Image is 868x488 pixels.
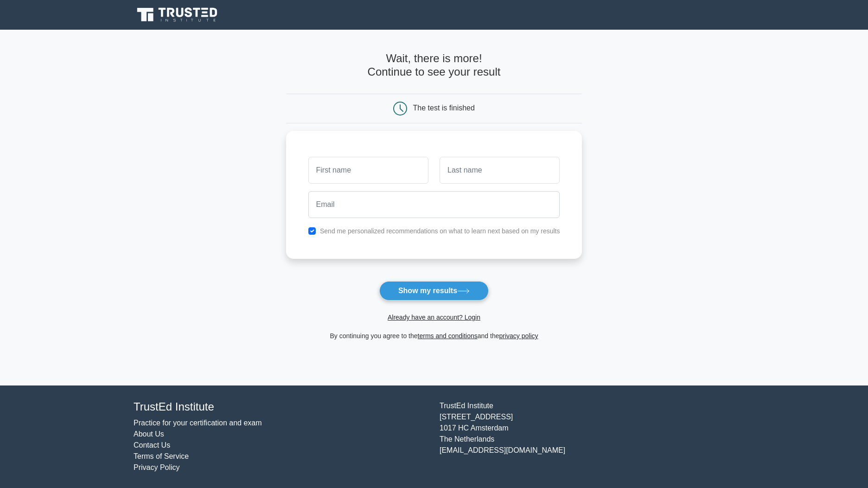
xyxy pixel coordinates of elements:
h4: Wait, there is more! Continue to see your result [286,52,582,79]
a: Privacy Policy [134,463,180,471]
input: First name [308,157,428,184]
a: privacy policy [499,332,538,340]
div: The test is finished [413,104,475,112]
label: Send me personalized recommendations on what to learn next based on my results [320,227,560,235]
input: Last name [440,157,560,184]
input: Email [308,191,560,218]
a: Already have an account? Login [388,314,480,321]
a: Contact Us [134,441,170,449]
button: Show my results [379,281,489,301]
a: Practice for your certification and exam [134,419,262,427]
h4: TrustEd Institute [134,400,428,414]
div: By continuing you agree to the and the [281,330,588,341]
a: About Us [134,430,164,438]
a: terms and conditions [418,332,478,340]
a: Terms of Service [134,452,189,460]
div: TrustEd Institute [STREET_ADDRESS] 1017 HC Amsterdam The Netherlands [EMAIL_ADDRESS][DOMAIN_NAME] [434,400,740,473]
